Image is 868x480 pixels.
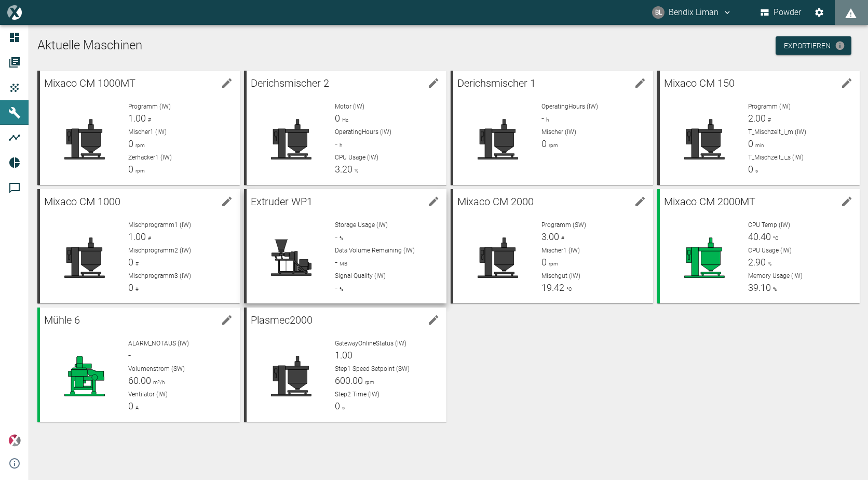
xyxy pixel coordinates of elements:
button: edit machine [216,191,237,212]
span: 39.10 [748,282,771,293]
a: Mixaco CM 2000MTedit machineCPU Temp (IW)40.40°CCPU Usage (IW)2.90%Memory Usage (IW)39.10% [657,189,860,303]
span: Memory Usage (IW) [748,272,803,279]
button: edit machine [216,310,237,330]
span: ALARM_NOTAUS (IW) [128,340,189,347]
span: Plasmec2000 [251,314,313,326]
button: edit machine [216,73,237,94]
span: °C [564,286,572,292]
span: Programm (IW) [128,103,171,110]
button: edit machine [630,191,650,212]
span: Volumenstrom (SW) [128,365,185,372]
a: Derichsmischer 2edit machineMotor (IW)0HzOperatingHours (IW)-hCPU Usage (IW)3.20% [244,71,446,185]
span: Mischprogramm1 (IW) [128,221,191,229]
button: bendix.liman@kansaihelios-cws.de [650,3,734,22]
span: 0 [128,138,133,149]
span: °C [771,235,779,241]
img: logo [7,5,21,19]
span: # [133,261,139,266]
span: Step2 Time (IW) [335,391,379,398]
button: Einstellungen [810,3,829,22]
span: 0 [128,401,133,411]
svg: Jetzt mit HF Export [835,41,845,51]
span: 2.00 [748,113,766,124]
span: T_Mischzeit_i_s (IW) [748,154,804,161]
button: edit machine [836,191,857,212]
button: edit machine [423,310,444,330]
span: 0 [541,138,547,149]
span: OperatingHours (IW) [541,103,598,110]
span: - [541,113,544,124]
span: Derichsmischer 1 [457,77,536,89]
span: 2.90 [748,257,766,268]
span: Mischer1 (IW) [541,247,580,254]
span: s [340,405,345,410]
span: # [146,235,151,241]
span: CPU Usage (IW) [748,247,792,254]
span: Storage Usage (IW) [335,221,388,229]
span: % [352,168,358,174]
span: Programm (IW) [748,103,791,110]
span: 60.00 [128,375,151,386]
span: Mischer (IW) [541,128,576,136]
button: edit machine [836,73,857,94]
span: Step1 Speed Setpoint (SW) [335,365,410,372]
span: Ventilator (IW) [128,391,168,398]
span: 3.20 [335,164,352,175]
span: CPU Usage (IW) [335,154,378,161]
span: 3.00 [541,231,559,242]
a: Mixaco CM 2000edit machineProgramm (SW)3.00#Mischer1 (IW)0rpmMischgut (IW)19.42°C [451,189,653,303]
span: CPU Temp (IW) [748,221,790,229]
span: Mixaco CM 2000MT [664,195,755,208]
span: 0 [748,164,753,175]
span: - [335,231,337,242]
span: Programm (SW) [541,221,586,229]
span: Mischer1 (IW) [128,128,167,136]
span: s [753,168,758,174]
a: Derichsmischer 1edit machineOperatingHours (IW)-hMischer (IW)0rpm [451,71,653,185]
span: # [133,286,139,292]
span: 1.00 [335,350,352,361]
span: Signal Quality (IW) [335,272,386,279]
span: # [146,117,151,123]
span: Mixaco CM 1000MT [44,77,135,89]
a: Mixaco CM 1000edit machineMischprogramm1 (IW)1.00#Mischprogramm2 (IW)0#Mischprogramm3 (IW)0# [37,189,240,303]
span: T_Mischzeit_i_m (IW) [748,128,806,136]
span: 0 [541,257,547,268]
span: h [337,142,342,148]
span: # [766,117,771,123]
h1: Aktuelle Maschinen [37,37,860,54]
span: - [128,350,131,361]
span: h [544,117,549,123]
span: 0 [335,401,340,411]
span: MB [337,261,347,266]
span: 19.42 [541,282,564,293]
a: Mühle 6edit machineALARM_NOTAUS (IW)-Volumenstrom (SW)60.00m³/hVentilator (IW)0A [37,308,240,422]
span: 0 [128,282,133,293]
span: Zerhacker1 (IW) [128,154,172,161]
span: rpm [363,379,374,385]
a: Exportieren [776,36,851,56]
span: # [559,235,564,241]
span: - [335,138,337,149]
span: 600.00 [335,375,363,386]
span: 0 [128,164,133,175]
span: min [753,142,764,148]
span: rpm [547,142,558,148]
span: % [337,286,343,292]
span: rpm [133,142,145,148]
button: edit machine [423,191,444,212]
span: 1.00 [128,231,146,242]
img: Xplore Logo [8,434,21,447]
span: Mixaco CM 1000 [44,195,120,208]
span: Derichsmischer 2 [251,77,329,89]
span: 40.40 [748,231,771,242]
span: Mischprogramm3 (IW) [128,272,191,279]
span: 0 [748,138,753,149]
span: % [766,261,771,266]
span: rpm [133,168,145,174]
span: GatewayOnlineStatus (IW) [335,340,406,347]
span: A [133,405,139,410]
a: Mixaco CM 150edit machineProgramm (IW)2.00#T_Mischzeit_i_m (IW)0minT_Mischzeit_i_s (IW)0s [657,71,860,185]
span: Mixaco CM 150 [664,77,735,89]
span: 0 [335,113,340,124]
